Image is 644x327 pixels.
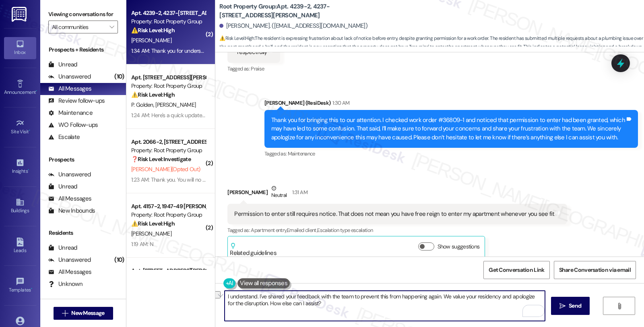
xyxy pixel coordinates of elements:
[330,99,349,107] div: 1:30 AM
[131,27,175,34] strong: ⚠️ Risk Level: High
[29,128,30,133] span: •
[131,202,206,211] div: Apt. 4157-2, 1947-49 [PERSON_NAME]
[131,101,155,108] span: P. Golden
[287,227,317,234] span: Emailed client ,
[131,240,153,248] div: 1:19 AM: N
[48,85,91,93] div: All Messages
[131,220,175,227] strong: ⚠️ Risk Level: High
[48,8,118,21] label: Viewing conversations for
[251,65,264,72] span: Praise
[271,116,625,142] div: Thank you for bringing this to our attention. I checked work order #36809-1 and noticed that perm...
[569,302,581,310] span: Send
[48,133,80,141] div: Escalate
[131,73,206,82] div: Apt. [STREET_ADDRESS][PERSON_NAME]
[48,244,77,252] div: Unread
[234,48,267,56] div: *respectfully
[131,138,206,146] div: Apt. 2066-2, [STREET_ADDRESS][PERSON_NAME]
[559,266,631,274] span: Share Conversation via email
[31,286,32,292] span: •
[616,303,622,309] i: 
[131,155,191,163] strong: ❓ Risk Level: Investigate
[48,268,91,276] div: All Messages
[264,148,638,159] div: Tagged as:
[48,256,91,264] div: Unanswered
[131,47,350,54] div: 1:34 AM: Thank you for understanding. No worries on your part personally and have a nice day
[288,150,315,157] span: Maintenance
[131,176,511,183] div: 1:23 AM: Thank you. You will no longer receive texts from this thread. Please reply with 'UNSTOP'...
[109,24,114,30] i: 
[54,307,113,320] button: New Message
[227,184,567,204] div: [PERSON_NAME]
[270,184,288,201] div: Neutral
[52,21,105,33] input: All communities
[131,9,206,17] div: Apt. 4239-2, 4237-[STREET_ADDRESS][PERSON_NAME]
[551,297,590,315] button: Send
[131,211,206,219] div: Property: Root Property Group
[4,235,36,257] a: Leads
[4,116,36,138] a: Site Visit •
[71,309,104,317] span: New Message
[264,99,638,110] div: [PERSON_NAME] (ResiDesk)
[131,166,200,173] span: [PERSON_NAME] (Opted Out)
[131,82,206,90] div: Property: Root Property Group
[219,34,644,60] span: : The resident is expressing frustration about lack of notice before entry, despite granting perm...
[48,109,93,117] div: Maintenance
[290,188,307,197] div: 1:31 AM
[48,170,91,179] div: Unanswered
[489,266,544,274] span: Get Conversation Link
[438,242,480,251] label: Show suggestions
[40,229,126,237] div: Residents
[225,291,545,321] textarea: To enrich screen reader interactions, please activate Accessibility in Grammarly extension settings
[28,167,29,173] span: •
[131,146,206,155] div: Property: Root Property Group
[48,182,77,191] div: Unread
[48,121,98,129] div: WO Follow-ups
[4,275,36,296] a: Templates •
[4,156,36,178] a: Insights •
[131,230,171,237] span: [PERSON_NAME]
[131,37,171,44] span: [PERSON_NAME]
[219,35,254,41] strong: ⚠️ Risk Level: High
[48,195,91,203] div: All Messages
[48,97,105,105] div: Review follow-ups
[230,242,277,257] div: Related guidelines
[12,7,28,22] img: ResiDesk Logo
[4,195,36,217] a: Buildings
[317,227,373,234] span: Escalation type escalation
[112,254,126,266] div: (10)
[131,91,175,98] strong: ⚠️ Risk Level: High
[559,303,566,309] i: 
[554,261,636,279] button: Share Conversation via email
[48,72,91,81] div: Unanswered
[251,227,287,234] span: Apartment entry ,
[48,280,83,288] div: Unknown
[227,63,280,75] div: Tagged as:
[234,210,554,218] div: Permission to enter still requires notice. That does not mean you have free reign to enter my apa...
[131,17,206,26] div: Property: Root Property Group
[40,155,126,164] div: Prospects
[156,101,196,108] span: [PERSON_NAME]
[4,37,36,59] a: Inbox
[36,88,37,94] span: •
[48,207,95,215] div: New Inbounds
[227,224,567,236] div: Tagged as:
[112,70,126,83] div: (10)
[48,60,77,69] div: Unread
[131,267,206,275] div: Apt. [STREET_ADDRESS][PERSON_NAME]
[62,310,68,317] i: 
[219,2,380,20] b: Root Property Group: Apt. 4239-2, 4237-[STREET_ADDRESS][PERSON_NAME]
[219,22,367,30] div: [PERSON_NAME]. ([EMAIL_ADDRESS][DOMAIN_NAME])
[40,46,126,54] div: Prospects + Residents
[483,261,549,279] button: Get Conversation Link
